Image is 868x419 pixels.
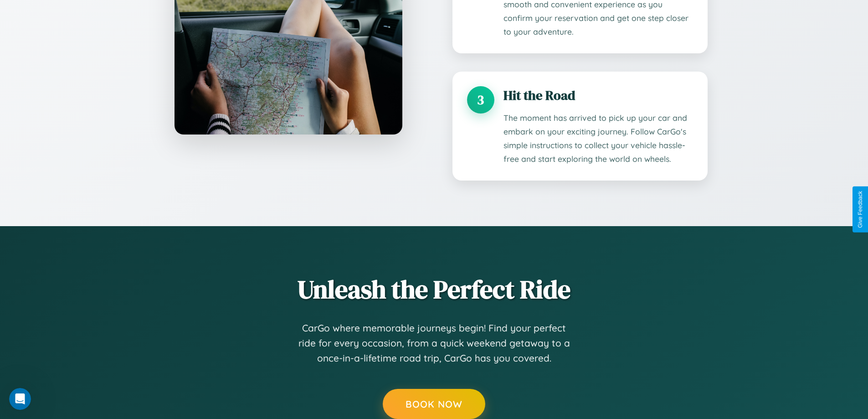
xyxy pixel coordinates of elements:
[161,272,708,307] h2: Unleash the Perfect Ride
[857,191,863,228] div: Give Feedback
[467,86,494,114] div: 3
[383,389,485,419] button: Book Now
[9,388,31,410] iframe: Intercom live chat
[503,111,693,166] p: The moment has arrived to pick up your car and embark on your exciting journey. Follow CarGo's si...
[503,86,693,104] h3: Hit the Road
[298,321,571,366] p: CarGo where memorable journeys begin! Find your perfect ride for every occasion, from a quick wee...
